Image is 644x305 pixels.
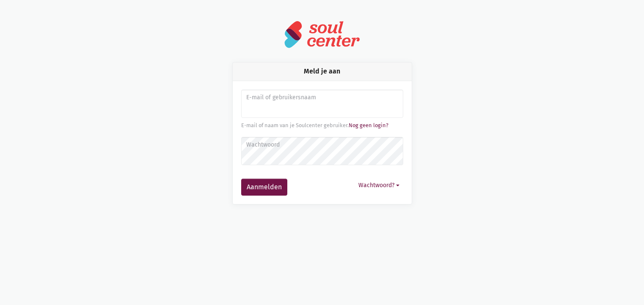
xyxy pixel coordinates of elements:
[241,121,403,130] div: E-mail of naam van je Soulcenter gebruiker.
[241,179,287,196] button: Aanmelden
[355,179,403,192] button: Wachtwoord?
[246,140,397,150] label: Wachtwoord
[284,20,360,49] img: logo-soulcenter-full.svg
[246,93,397,102] label: E-mail of gebruikersnaam
[241,90,403,196] form: Aanmelden
[233,63,412,81] div: Meld je aan
[349,122,388,128] a: Nog geen login?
